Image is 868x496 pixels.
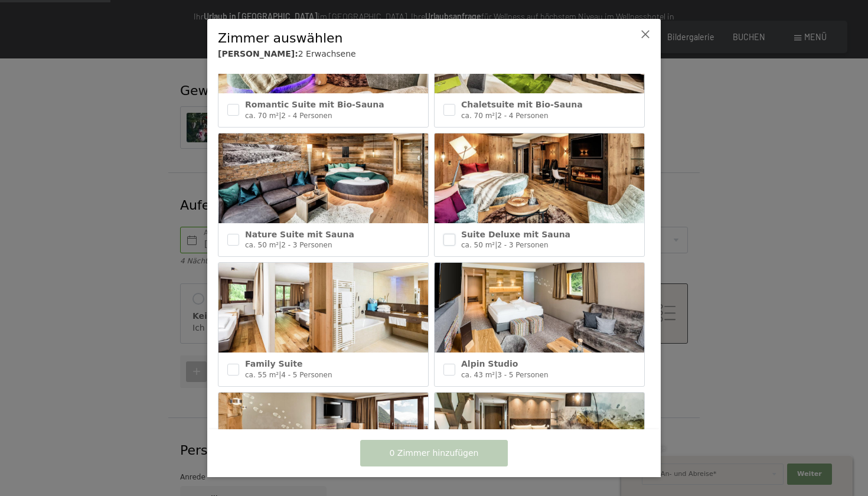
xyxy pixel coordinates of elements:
[495,112,497,120] span: |
[218,393,428,482] img: Vital Superior
[279,371,281,379] span: |
[218,49,298,58] b: [PERSON_NAME]:
[495,241,497,249] span: |
[245,100,384,109] span: Romantic Suite mit Bio-Sauna
[461,371,495,379] span: ca. 43 m²
[495,371,497,379] span: |
[298,49,356,58] span: 2 Erwachsene
[281,241,332,249] span: 2 - 3 Personen
[245,359,302,368] span: Family Suite
[461,100,583,109] span: Chaletsuite mit Bio-Sauna
[218,263,428,353] img: Family Suite
[279,112,281,120] span: |
[281,112,332,120] span: 2 - 4 Personen
[461,112,495,120] span: ca. 70 m²
[461,230,570,239] span: Suite Deluxe mit Sauna
[218,133,428,223] img: Nature Suite mit Sauna
[461,241,495,249] span: ca. 50 m²
[435,263,644,353] img: Alpin Studio
[218,30,614,48] div: Zimmer auswählen
[245,241,279,249] span: ca. 50 m²
[497,371,548,379] span: 3 - 5 Personen
[245,112,279,120] span: ca. 70 m²
[497,241,548,249] span: 2 - 3 Personen
[245,230,354,239] span: Nature Suite mit Sauna
[245,371,279,379] span: ca. 55 m²
[435,133,644,223] img: Suite Deluxe mit Sauna
[461,359,518,368] span: Alpin Studio
[281,371,332,379] span: 4 - 5 Personen
[435,393,644,482] img: Junior
[497,112,548,120] span: 2 - 4 Personen
[279,241,281,249] span: |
